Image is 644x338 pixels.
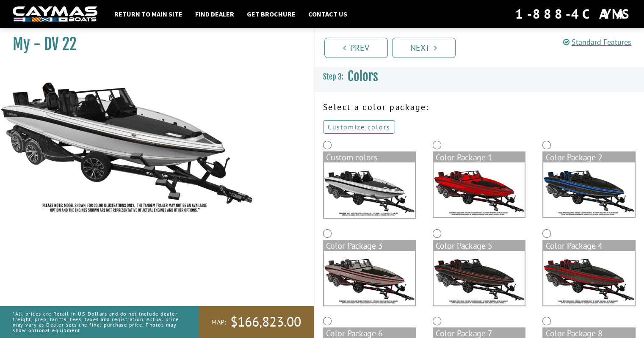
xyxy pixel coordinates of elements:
span: MAP: [211,318,226,327]
img: DV22-Base-Layer.png [324,162,415,218]
a: Standard Features [563,37,631,47]
a: Find Dealer [191,8,238,19]
a: Next [392,38,456,58]
div: Color Package 3 [324,241,415,251]
img: color_package_366.png [543,251,634,305]
a: Return to main site [110,8,187,19]
a: Customize colors [323,120,395,134]
img: color_package_362.png [434,162,525,217]
a: MAP:$166,823.00 [199,306,314,338]
h1: My - DV 22 [13,35,293,54]
p: Select a color package: [323,101,636,113]
div: Color Package 1 [434,152,525,162]
a: Get Brochure [243,8,300,19]
div: Color Package 5 [434,241,525,251]
div: Custom colors [324,152,415,162]
a: Contact Us [304,8,351,19]
div: 1-888-4CAYMAS [515,5,631,23]
a: Prev [324,38,388,58]
img: color_package_363.png [543,162,634,217]
div: Color Package 4 [543,241,634,251]
img: white-logo-c9c8dbefe5ff5ceceb0f0178aa75bf4bb51f6bca0971e226c86eb53dfe498488.png [13,6,97,22]
img: color_package_364.png [324,251,415,305]
p: *All prices are Retail in US Dollars and do not include dealer freight, prep, tariffs, fees, taxe... [13,307,180,338]
span: $166,823.00 [230,313,301,331]
div: Color Package 2 [543,152,634,162]
img: color_package_365.png [434,251,525,305]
